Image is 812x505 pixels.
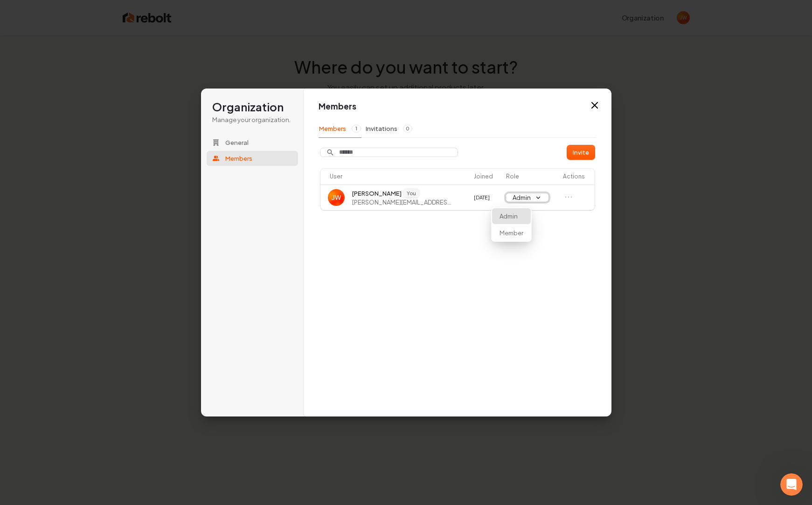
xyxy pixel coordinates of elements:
button: Members [319,120,361,138]
span: [PERSON_NAME][EMAIL_ADDRESS][DOMAIN_NAME] [352,198,454,206]
span: You [404,189,419,198]
span: General [225,138,249,147]
th: Actions [559,169,595,184]
span: 0 [403,125,412,132]
iframe: Intercom live chat [780,473,803,496]
button: Invitations [365,120,413,137]
th: Joined [470,169,502,184]
th: Role [502,169,559,184]
button: Open menu [563,191,574,203]
h1: Organization [212,100,292,115]
th: User [320,169,470,184]
h1: Members [319,101,597,112]
p: Manage your organization. [212,116,292,124]
img: John Williams [328,189,345,206]
p: Admin [500,212,518,220]
span: Members [225,154,252,163]
input: Search [320,148,458,157]
span: [PERSON_NAME] [352,189,402,198]
p: Member [500,229,523,237]
button: Invite [567,145,595,159]
span: [DATE] [474,194,490,200]
span: 1 [352,125,361,132]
